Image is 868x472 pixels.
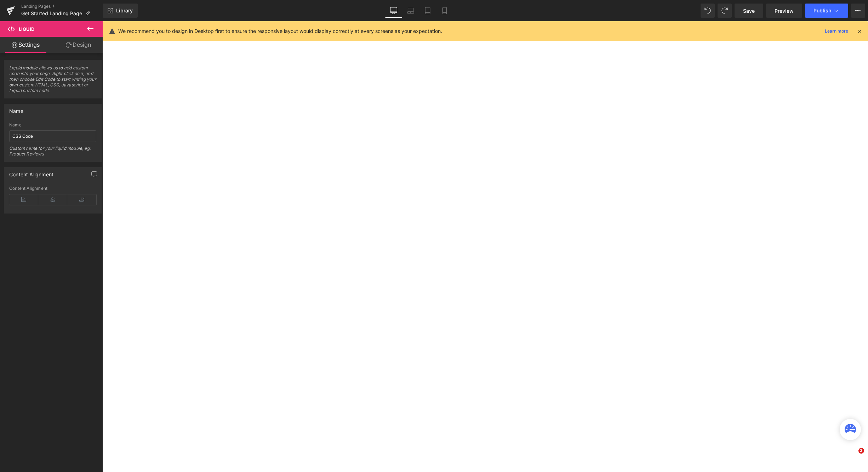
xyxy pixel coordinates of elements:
[385,4,402,18] a: Desktop
[402,4,419,18] a: Laptop
[844,448,861,465] iframe: Intercom live chat
[9,146,96,161] div: Custom name for your liquid module, eg: Product Reviews
[21,11,82,16] span: Get Started Landing Page
[743,7,755,15] span: Save
[419,4,436,18] a: Tablet
[813,8,831,13] span: Publish
[9,186,96,191] div: Content Alignment
[775,7,794,15] span: Preview
[851,4,865,18] button: More
[9,167,53,177] div: Content Alignment
[701,4,715,18] button: Undo
[9,123,96,127] div: Name
[822,27,851,35] a: Learn more
[9,65,96,98] span: Liquid module allows us to add custom code into your page. Right click on it, and then choose Edi...
[858,448,864,454] span: 2
[116,7,133,14] span: Library
[53,37,104,53] a: Design
[21,4,103,9] a: Landing Pages
[19,26,34,32] span: Liquid
[103,4,138,18] a: New Library
[436,4,453,18] a: Mobile
[9,104,23,114] div: Name
[766,4,802,18] a: Preview
[805,4,848,18] button: Publish
[118,27,442,35] p: We recommend you to design in Desktop first to ensure the responsive layout would display correct...
[718,4,732,18] button: Redo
